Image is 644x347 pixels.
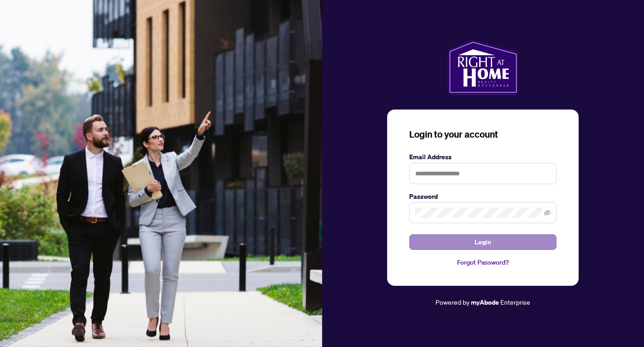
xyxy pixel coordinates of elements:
label: Password [409,191,557,202]
img: ma-logo [447,40,519,95]
a: Forgot Password? [409,257,557,267]
button: Login [409,234,557,250]
span: Login [475,235,491,249]
h3: Login to your account [409,128,557,141]
span: eye-invisible [544,209,551,216]
span: Enterprise [500,298,530,306]
a: myAbode [471,297,499,307]
span: Powered by [435,298,470,306]
label: Email Address [409,152,557,162]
